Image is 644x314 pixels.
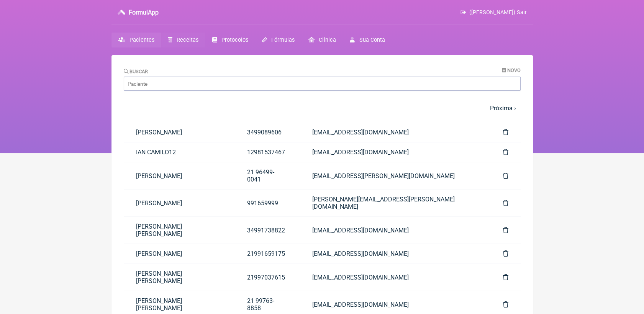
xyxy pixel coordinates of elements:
[124,166,235,186] a: [PERSON_NAME]
[319,37,336,43] span: Clínica
[161,33,205,47] a: Receitas
[124,69,148,74] label: Buscar
[124,244,235,263] a: [PERSON_NAME]
[359,37,385,43] span: Sua Conta
[469,9,527,16] span: ([PERSON_NAME]) Sair
[460,9,526,16] a: ([PERSON_NAME]) Sair
[300,142,491,162] a: [EMAIL_ADDRESS][DOMAIN_NAME]
[235,162,300,189] a: 21 96499-0041
[302,33,343,47] a: Clínica
[343,33,392,47] a: Sua Conta
[300,190,491,216] a: [PERSON_NAME][EMAIL_ADDRESS][PERSON_NAME][DOMAIN_NAME]
[177,37,198,43] span: Receitas
[124,142,235,162] a: IAN CAMILO12
[205,33,255,47] a: Protocolos
[300,166,491,186] a: [EMAIL_ADDRESS][PERSON_NAME][DOMAIN_NAME]
[300,221,491,240] a: [EMAIL_ADDRESS][DOMAIN_NAME]
[129,37,154,43] span: Pacientes
[300,244,491,263] a: [EMAIL_ADDRESS][DOMAIN_NAME]
[235,268,300,287] a: 21997037615
[124,77,521,91] input: Paciente
[124,100,521,116] nav: pager
[235,244,300,263] a: 21991659175
[124,193,235,213] a: [PERSON_NAME]
[124,123,235,142] a: [PERSON_NAME]
[235,123,300,142] a: 3499089606
[111,33,161,47] a: Pacientes
[124,217,235,244] a: [PERSON_NAME] [PERSON_NAME]
[235,193,300,213] a: 991659999
[255,33,302,47] a: Fórmulas
[300,123,491,142] a: [EMAIL_ADDRESS][DOMAIN_NAME]
[235,221,300,240] a: 34991738822
[221,37,248,43] span: Protocolos
[490,105,516,112] a: Próxima ›
[507,67,521,73] span: Novo
[300,268,491,287] a: [EMAIL_ADDRESS][DOMAIN_NAME]
[271,37,295,43] span: Fórmulas
[129,9,159,16] h3: FormulApp
[235,142,300,162] a: 12981537467
[124,264,235,291] a: [PERSON_NAME] [PERSON_NAME]
[502,67,521,73] a: Novo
